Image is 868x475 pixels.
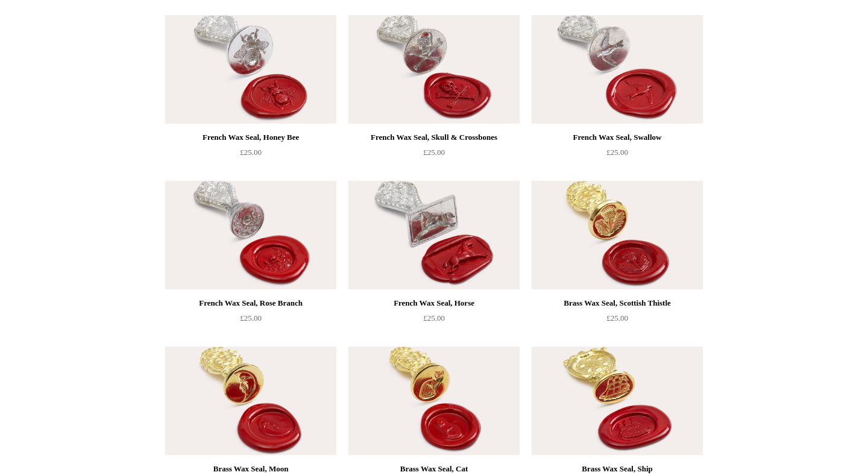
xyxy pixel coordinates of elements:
a: French Wax Seal, Rose Branch £25.00 [165,296,336,345]
a: French Wax Seal, Skull & Crossbones £25.00 [348,130,520,180]
a: Brass Wax Seal, Moon Brass Wax Seal, Moon [165,347,336,455]
div: French Wax Seal, Skull & Crossbones [351,130,517,145]
div: French Wax Seal, Swallow [535,130,700,145]
img: Brass Wax Seal, Moon [165,347,336,455]
a: Brass Wax Seal, Cat Brass Wax Seal, Cat [348,347,520,455]
a: Brass Wax Seal, Scottish Thistle £25.00 [532,296,703,345]
a: French Wax Seal, Horse £25.00 [348,296,520,345]
a: French Wax Seal, Honey Bee £25.00 [165,130,336,180]
a: Brass Wax Seal, Ship Brass Wax Seal, Ship [532,347,703,455]
a: French Wax Seal, Skull & Crossbones French Wax Seal, Skull & Crossbones [348,15,520,124]
span: £25.00 [606,313,628,322]
div: Brass Wax Seal, Scottish Thistle [535,296,700,310]
img: Brass Wax Seal, Cat [348,347,520,455]
img: French Wax Seal, Skull & Crossbones [348,15,520,124]
img: French Wax Seal, Honey Bee [165,15,336,124]
a: French Wax Seal, Swallow £25.00 [532,130,703,180]
a: French Wax Seal, Swallow French Wax Seal, Swallow [532,15,703,124]
span: £25.00 [423,313,445,322]
img: Brass Wax Seal, Ship [532,347,703,455]
a: French Wax Seal, Horse French Wax Seal, Horse [348,181,520,289]
span: £25.00 [606,148,628,157]
img: Brass Wax Seal, Scottish Thistle [532,181,703,289]
a: Brass Wax Seal, Scottish Thistle Brass Wax Seal, Scottish Thistle [532,181,703,289]
div: French Wax Seal, Horse [351,296,517,310]
span: £25.00 [240,148,262,157]
img: French Wax Seal, Swallow [532,15,703,124]
a: French Wax Seal, Honey Bee French Wax Seal, Honey Bee [165,15,336,124]
img: French Wax Seal, Horse [348,181,520,289]
div: French Wax Seal, Honey Bee [168,130,333,145]
span: £25.00 [423,148,445,157]
span: £25.00 [240,313,262,322]
img: French Wax Seal, Rose Branch [165,181,336,289]
a: French Wax Seal, Rose Branch French Wax Seal, Rose Branch [165,181,336,289]
div: French Wax Seal, Rose Branch [168,296,333,310]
